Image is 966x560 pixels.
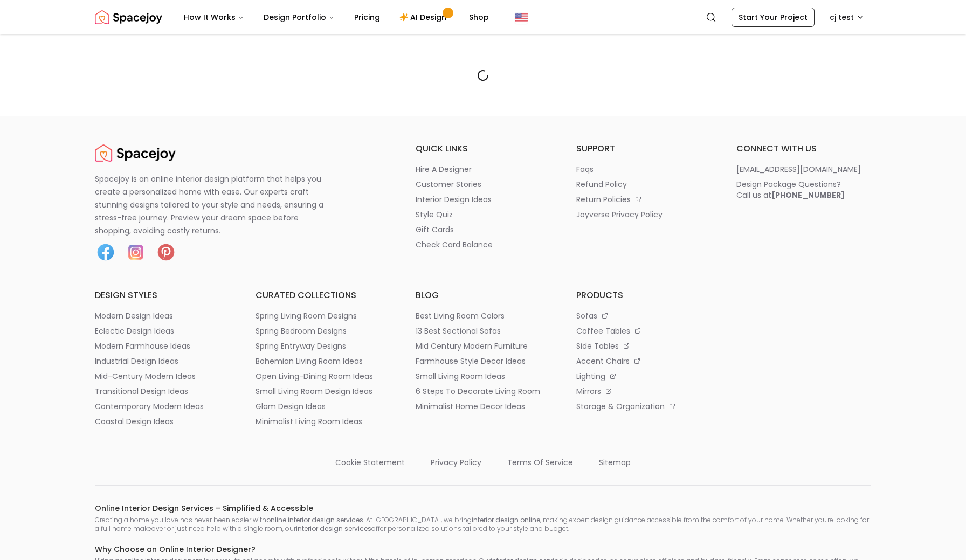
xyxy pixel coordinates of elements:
a: transitional design ideas [95,386,230,397]
h6: quick links [416,142,550,155]
p: privacy policy [431,457,481,468]
a: modern design ideas [95,310,230,321]
nav: Main [175,6,498,28]
p: modern design ideas [95,310,173,321]
p: modern farmhouse ideas [95,341,190,351]
a: mid century modern furniture [416,341,550,351]
img: Instagram icon [125,241,147,263]
p: gift cards [416,224,454,235]
p: joyverse privacy policy [576,209,663,220]
h6: design styles [95,289,230,302]
p: 13 best sectional sofas [416,326,501,336]
a: Spacejoy [95,142,176,164]
a: modern farmhouse ideas [95,341,230,351]
p: best living room colors [416,310,505,321]
strong: online interior design services [266,515,363,524]
a: 6 steps to decorate living room [416,386,550,397]
p: mid-century modern ideas [95,371,196,382]
p: small living room ideas [416,371,505,382]
a: gift cards [416,224,550,235]
a: privacy policy [431,453,481,468]
a: Design Package Questions?Call us at[PHONE_NUMBER] [736,179,871,201]
p: customer stories [416,179,481,190]
p: storage & organization [576,401,665,412]
a: hire a designer [416,164,550,175]
a: Pricing [346,6,389,28]
a: side tables [576,341,711,351]
h6: products [576,289,711,302]
a: small living room ideas [416,371,550,382]
button: cj test [823,8,871,27]
a: spring entryway designs [256,341,390,351]
strong: interior design online [472,515,540,524]
img: Facebook icon [95,241,116,263]
p: 6 steps to decorate living room [416,386,540,397]
h6: connect with us [736,142,871,155]
p: sitemap [599,457,631,468]
h6: blog [416,289,550,302]
p: coastal design ideas [95,416,174,427]
a: 13 best sectional sofas [416,326,550,336]
a: AI Design [391,6,458,28]
p: spring bedroom designs [256,326,347,336]
a: coffee tables [576,326,711,336]
p: sofas [576,310,597,321]
div: Design Package Questions? Call us at [736,179,845,201]
p: spring entryway designs [256,341,346,351]
p: lighting [576,371,605,382]
a: glam design ideas [256,401,390,412]
p: Creating a home you love has never been easier with . At [GEOGRAPHIC_DATA], we bring , making exp... [95,516,871,533]
a: eclectic design ideas [95,326,230,336]
p: Spacejoy is an online interior design platform that helps you create a personalized home with eas... [95,172,336,237]
p: minimalist living room ideas [256,416,362,427]
p: minimalist home decor ideas [416,401,525,412]
a: return policies [576,194,711,205]
a: accent chairs [576,356,711,367]
a: industrial design ideas [95,356,230,367]
img: Pinterest icon [155,241,177,263]
a: minimalist living room ideas [256,416,390,427]
img: Spacejoy Logo [95,142,176,164]
a: open living-dining room ideas [256,371,390,382]
p: [EMAIL_ADDRESS][DOMAIN_NAME] [736,164,861,175]
p: contemporary modern ideas [95,401,204,412]
a: terms of service [507,453,573,468]
h6: Why Choose an Online Interior Designer? [95,544,871,555]
p: style quiz [416,209,453,220]
a: mirrors [576,386,711,397]
p: farmhouse style decor ideas [416,356,526,367]
h6: support [576,142,711,155]
p: side tables [576,341,619,351]
h6: curated collections [256,289,390,302]
a: storage & organization [576,401,711,412]
p: terms of service [507,457,573,468]
a: check card balance [416,239,550,250]
a: faqs [576,164,711,175]
img: Spacejoy Logo [95,6,162,28]
p: accent chairs [576,356,630,367]
p: glam design ideas [256,401,326,412]
a: small living room design ideas [256,386,390,397]
a: spring living room designs [256,310,390,321]
p: cookie statement [335,457,405,468]
strong: interior design services [296,524,371,533]
a: style quiz [416,209,550,220]
p: mid century modern furniture [416,341,528,351]
b: [PHONE_NUMBER] [771,190,845,201]
button: Design Portfolio [255,6,343,28]
a: [EMAIL_ADDRESS][DOMAIN_NAME] [736,164,871,175]
a: joyverse privacy policy [576,209,711,220]
a: mid-century modern ideas [95,371,230,382]
a: lighting [576,371,711,382]
p: interior design ideas [416,194,492,205]
a: contemporary modern ideas [95,401,230,412]
p: eclectic design ideas [95,326,174,336]
a: cookie statement [335,453,405,468]
p: bohemian living room ideas [256,356,363,367]
p: refund policy [576,179,627,190]
p: mirrors [576,386,601,397]
button: How It Works [175,6,253,28]
p: return policies [576,194,631,205]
